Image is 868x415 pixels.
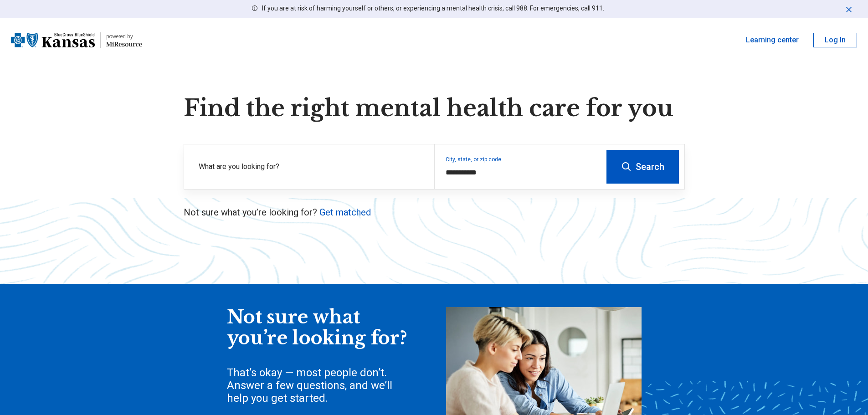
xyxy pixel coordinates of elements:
button: Log In [813,33,857,47]
div: That’s okay — most people don’t. Answer a few questions, and we’ll help you get started. [227,366,409,405]
img: Blue Cross Blue Shield Kansas [11,29,95,51]
label: What are you looking for? [199,161,423,172]
div: powered by [106,32,142,41]
a: Blue Cross Blue Shield Kansaspowered by [11,29,142,51]
p: Not sure what you’re looking for? [184,206,685,219]
p: If you are at risk of harming yourself or others, or experiencing a mental health crisis, call 98... [262,4,604,13]
button: Dismiss [844,4,853,15]
h1: Find the right mental health care for you [184,95,685,122]
a: Get matched [319,207,371,218]
a: Learning center [746,35,799,46]
button: Search [606,150,679,184]
div: Not sure what you’re looking for? [227,307,409,348]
